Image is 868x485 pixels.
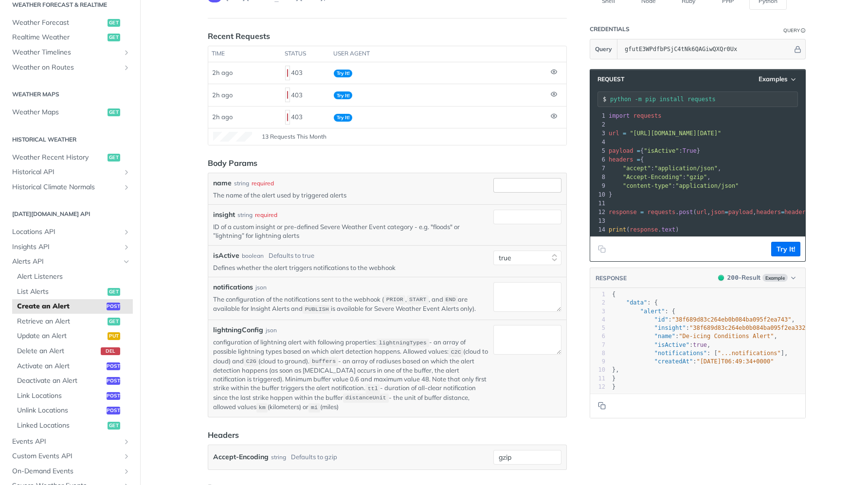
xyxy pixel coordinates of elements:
[595,273,627,283] button: RESPONSE
[12,299,133,314] a: Create an Alertpost
[17,391,104,401] span: Link Locations
[590,349,605,358] div: 8
[368,385,378,392] span: ttl
[590,316,605,324] div: 4
[654,324,686,331] span: "insight"
[234,179,249,188] div: string
[123,438,130,446] button: Show subpages for Events API
[7,254,133,269] a: Alerts APIHide subpages for Alerts API
[108,332,120,340] span: put
[654,358,693,365] span: "createdAt"
[12,48,120,57] span: Weather Timelines
[718,275,724,281] span: 200
[728,209,753,216] span: payload
[12,63,120,72] span: Weather on Routes
[609,147,633,154] span: payload
[771,242,800,256] button: Try It!
[612,341,710,348] span: : ,
[12,437,120,447] span: Events API
[12,33,105,42] span: Realtime Weather
[609,226,679,233] span: ( . )
[12,344,133,359] a: Delete an Alertdel
[213,450,269,464] label: Accept-Encoding
[287,69,288,77] span: 403
[609,147,700,154] span: { : }
[654,316,669,323] span: "id"
[213,338,489,412] p: configuration of lightning alert with following properties: - an array of possible lightning type...
[784,209,809,216] span: headers
[623,130,626,137] span: =
[755,74,800,84] button: Examples
[123,228,130,236] button: Show subpages for Locations API
[266,326,277,335] div: json
[285,87,326,103] div: 403
[590,290,605,299] div: 1
[612,375,615,382] span: }
[640,209,644,216] span: =
[654,350,707,357] span: "notifications"
[648,209,676,216] span: requests
[7,225,133,239] a: Locations APIShow subpages for Locations API
[285,65,326,81] div: 403
[609,226,626,233] span: print
[609,156,633,163] span: headers
[609,209,813,216] span: . ( , , )
[609,174,711,180] span: : ,
[107,377,120,385] span: post
[683,147,697,154] span: True
[595,45,612,54] span: Query
[7,464,133,479] a: On-Demand EventsShow subpages for On-Demand Events
[590,111,607,120] div: 1
[612,366,619,373] span: },
[17,376,104,386] span: Deactivate an Alert
[12,374,133,388] a: Deactivate an Alertpost
[609,191,612,198] span: }
[590,375,605,383] div: 11
[654,333,675,340] span: "name"
[783,27,800,34] div: Query
[12,153,105,162] span: Weather Recent History
[246,359,256,365] span: C2G
[7,135,133,144] h2: Historical Weather
[291,450,337,464] div: Defaults to gzip
[595,242,609,256] button: Copy to clipboard
[590,199,607,208] div: 11
[7,150,133,165] a: Weather Recent Historyget
[590,225,607,234] div: 14
[620,39,793,59] input: apikey
[213,178,232,188] label: name
[590,332,605,341] div: 6
[590,383,605,391] div: 12
[379,340,427,346] span: lightningTypes
[623,165,651,172] span: "accept"
[330,46,547,62] th: user agent
[612,358,774,365] span: :
[212,91,233,99] span: 2h ago
[727,273,760,283] div: - Result
[12,167,120,177] span: Historical API
[781,209,784,216] span: =
[212,113,233,121] span: 2h ago
[711,209,725,216] span: json
[7,90,133,99] h2: Weather Maps
[727,274,739,281] span: 200
[626,299,647,306] span: "data"
[590,164,607,173] div: 7
[311,404,318,411] span: mi
[312,359,336,365] span: buffers
[590,155,607,164] div: 6
[762,274,788,282] span: Example
[590,208,607,216] div: 12
[590,307,605,316] div: 3
[637,147,640,154] span: =
[262,132,326,141] span: 13 Requests This Month
[590,120,607,129] div: 2
[590,190,607,199] div: 10
[334,91,352,99] span: Try It!
[17,287,105,297] span: List Alerts
[12,389,133,403] a: Link Locationspost
[7,60,133,75] a: Weather on RoutesShow subpages for Weather on Routes
[637,156,640,163] span: =
[590,181,607,190] div: 9
[654,341,689,348] span: "isActive"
